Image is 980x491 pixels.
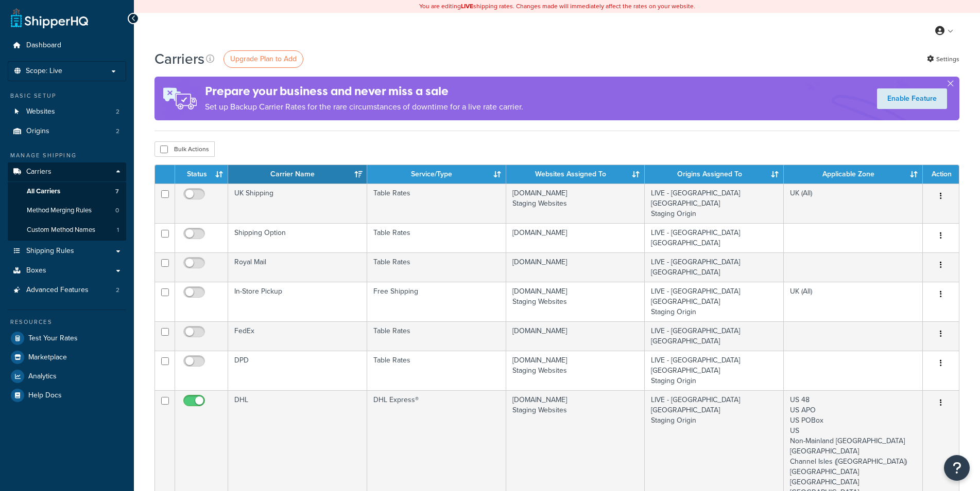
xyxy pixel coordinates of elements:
[8,122,126,141] a: Origins 2
[228,252,367,282] td: Royal Mail
[367,165,506,184] th: Service/Type: activate to sort column ascending
[8,151,126,160] div: Manage Shipping
[8,92,126,100] div: Basic Setup
[116,107,119,116] span: 2
[367,184,506,223] td: Table Rates
[645,184,784,223] td: LIVE - [GEOGRAPHIC_DATA] [GEOGRAPHIC_DATA] Staging Origin
[367,321,506,351] td: Table Rates
[927,52,959,66] a: Settings
[26,127,49,136] span: Origins
[506,351,645,390] td: [DOMAIN_NAME] Staging Websites
[645,351,784,390] td: LIVE - [GEOGRAPHIC_DATA] [GEOGRAPHIC_DATA] Staging Origin
[154,49,204,69] h1: Carriers
[8,162,126,241] li: Carriers
[116,127,119,136] span: 2
[8,281,126,300] a: Advanced Features 2
[645,321,784,351] td: LIVE - [GEOGRAPHIC_DATA] [GEOGRAPHIC_DATA]
[8,281,126,300] li: Advanced Features
[645,165,784,184] th: Origins Assigned To: activate to sort column ascending
[784,184,923,223] td: UK (All)
[8,242,126,261] a: Shipping Rules
[8,182,126,201] li: All Carriers
[115,206,119,215] span: 0
[8,122,126,141] li: Origins
[27,226,95,234] span: Custom Method Names
[8,348,126,367] a: Marketplace
[367,351,506,390] td: Table Rates
[8,261,126,280] a: Boxes
[228,321,367,351] td: FedEx
[26,266,46,275] span: Boxes
[28,334,78,343] span: Test Your Rates
[8,221,126,240] li: Custom Method Names
[8,329,126,348] a: Test Your Rates
[26,41,61,50] span: Dashboard
[8,162,126,181] a: Carriers
[228,282,367,321] td: In-Store Pickup
[228,223,367,252] td: Shipping Option
[27,187,60,196] span: All Carriers
[26,168,51,176] span: Carriers
[175,165,228,184] th: Status: activate to sort column ascending
[228,351,367,390] td: DPD
[645,282,784,321] td: LIVE - [GEOGRAPHIC_DATA] [GEOGRAPHIC_DATA] Staging Origin
[8,221,126,240] a: Custom Method Names 1
[228,165,367,184] th: Carrier Name: activate to sort column ascending
[27,206,92,215] span: Method Merging Rules
[205,100,523,114] p: Set up Backup Carrier Rates for the rare circumstances of downtime for a live rate carrier.
[228,184,367,223] td: UK Shipping
[8,386,126,405] a: Help Docs
[28,391,62,400] span: Help Docs
[230,53,297,64] span: Upgrade Plan to Add
[506,165,645,184] th: Websites Assigned To: activate to sort column ascending
[506,223,645,252] td: [DOMAIN_NAME]
[8,102,126,121] a: Websites 2
[367,252,506,282] td: Table Rates
[8,36,126,55] a: Dashboard
[117,226,119,234] span: 1
[154,141,215,157] button: Bulk Actions
[8,318,126,326] div: Resources
[506,252,645,282] td: [DOMAIN_NAME]
[116,286,119,295] span: 2
[8,182,126,201] a: All Carriers 7
[28,372,57,381] span: Analytics
[784,282,923,321] td: UK (All)
[8,201,126,220] li: Method Merging Rules
[923,165,959,184] th: Action
[645,252,784,282] td: LIVE - [GEOGRAPHIC_DATA] [GEOGRAPHIC_DATA]
[8,367,126,386] a: Analytics
[11,8,88,28] a: ShipperHQ Home
[26,247,74,256] span: Shipping Rules
[784,165,923,184] th: Applicable Zone: activate to sort column ascending
[944,455,970,481] button: Open Resource Center
[154,77,205,120] img: ad-rules-rateshop-fe6ec290ccb7230408bd80ed9643f0289d75e0ffd9eb532fc0e269fcd187b520.png
[461,2,473,11] b: LIVE
[506,321,645,351] td: [DOMAIN_NAME]
[26,107,55,116] span: Websites
[26,286,89,295] span: Advanced Features
[877,88,947,109] a: Enable Feature
[26,67,62,76] span: Scope: Live
[115,187,119,196] span: 7
[506,282,645,321] td: [DOMAIN_NAME] Staging Websites
[205,83,523,100] h4: Prepare your business and never miss a sale
[506,184,645,223] td: [DOMAIN_NAME] Staging Websites
[367,223,506,252] td: Table Rates
[8,102,126,121] li: Websites
[367,282,506,321] td: Free Shipping
[223,50,303,68] a: Upgrade Plan to Add
[8,201,126,220] a: Method Merging Rules 0
[28,353,67,362] span: Marketplace
[645,223,784,252] td: LIVE - [GEOGRAPHIC_DATA] [GEOGRAPHIC_DATA]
